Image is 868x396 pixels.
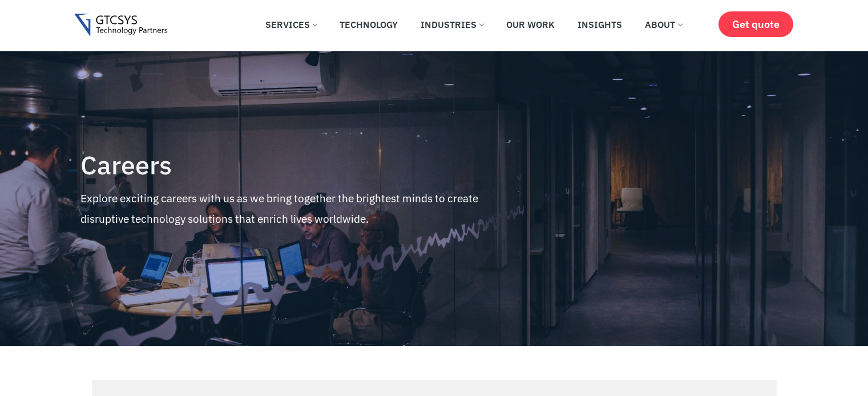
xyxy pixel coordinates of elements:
a: Insights [569,12,631,37]
p: Explore exciting careers with us as we bring together the brightest minds to create disruptive te... [80,188,519,229]
a: About [636,12,691,37]
a: Industries [412,12,492,37]
img: Gtcsys logo [74,14,167,37]
a: Our Work [498,12,563,37]
a: Technology [331,12,406,37]
span: Get quote [732,18,780,30]
a: Get quote [718,11,793,37]
h4: Careers [80,151,519,179]
a: Services [257,12,325,37]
